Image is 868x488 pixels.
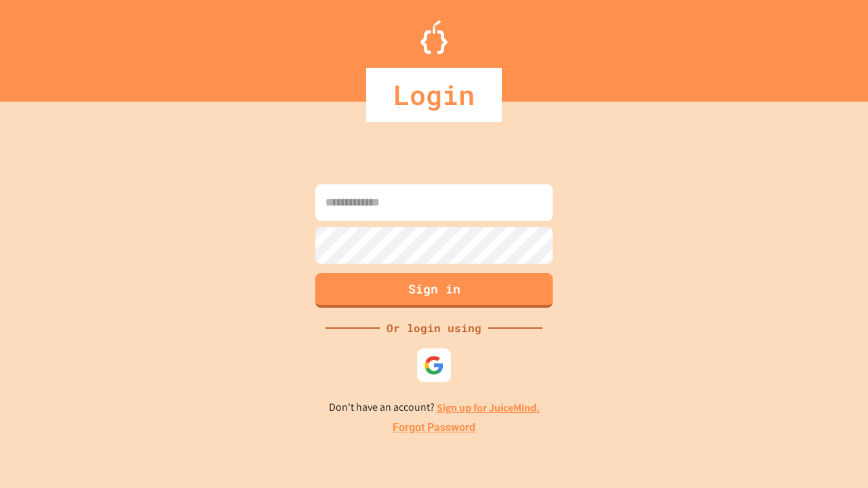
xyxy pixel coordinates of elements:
[393,420,475,436] a: Forgot Password
[380,320,488,336] div: Or login using
[366,68,502,122] div: Login
[811,434,854,474] iframe: chat widget
[437,401,540,415] a: Sign up for JuiceMind.
[329,399,540,416] p: Don't have an account?
[315,273,553,308] button: Sign in
[424,355,444,375] img: google-icon.svg
[420,20,448,54] img: Logo.svg
[755,375,854,432] iframe: chat widget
